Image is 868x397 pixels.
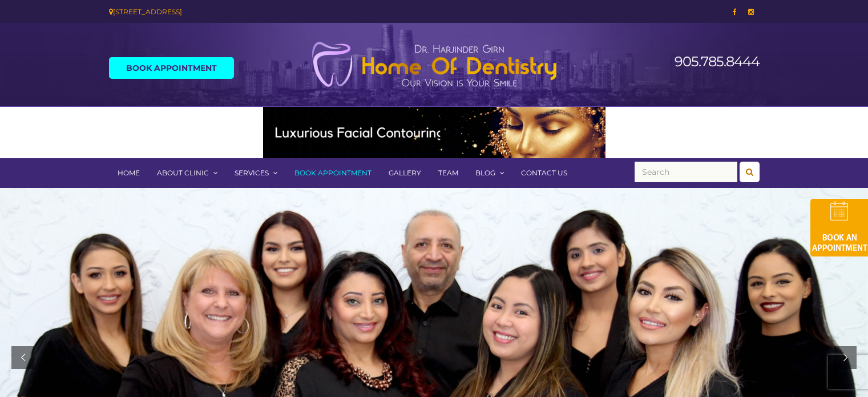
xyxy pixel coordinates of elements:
[226,158,286,188] a: Services
[675,53,760,70] a: 905.785.8444
[109,6,426,18] div: [STREET_ADDRESS]
[467,158,512,188] a: Blog
[430,158,467,188] a: Team
[263,107,605,158] img: Medspa-Banner-Virtual-Consultation-2-1.gif
[306,41,563,88] img: Home of Dentistry
[380,158,430,188] a: Gallery
[512,158,576,188] a: Contact Us
[810,199,868,256] img: book-an-appointment-hod-gld.png
[109,158,148,188] a: Home
[148,158,226,188] a: About Clinic
[635,162,737,182] input: Search
[109,57,234,79] a: Book Appointment
[286,158,380,188] a: Book Appointment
